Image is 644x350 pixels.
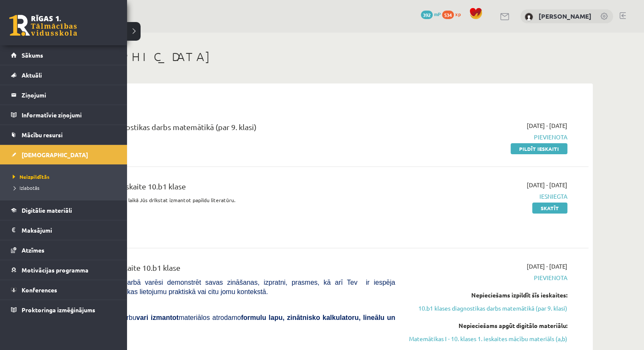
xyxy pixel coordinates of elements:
span: Veicot pārbaudes darbu materiālos atrodamo [64,314,395,331]
span: [DATE] - [DATE] [527,181,567,189]
div: Nepieciešams apgūt digitālo materiālu: [408,321,567,330]
a: [DEMOGRAPHIC_DATA] [11,145,116,164]
span: Izlabotās [11,184,39,191]
a: Aktuāli [11,65,116,85]
span: xp [455,11,461,17]
div: Krievu valoda 1. ieskaite 10.b1 klase [64,181,395,196]
a: Pildīt ieskaiti [511,143,567,154]
img: Anna Cirse [525,13,533,21]
a: Ziņojumi [11,85,116,105]
a: Izlabotās [11,184,119,192]
span: mP [434,11,441,17]
span: [DEMOGRAPHIC_DATA] [22,151,88,158]
a: Sākums [11,45,116,65]
a: [PERSON_NAME] [539,12,591,20]
a: Informatīvie ziņojumi [11,105,116,125]
span: Pievienota [408,273,567,282]
span: 534 [442,11,454,19]
a: Maksājumi [11,220,116,240]
span: Aktuāli [22,71,42,79]
a: Proktoringa izmēģinājums [11,300,116,319]
span: Iesniegta [408,192,567,201]
a: Skatīt [532,203,567,214]
div: Matemātika 1. ieskaite 10.b1 klase [64,262,395,278]
div: Nepieciešams izpildīt šīs ieskaites: [408,291,567,300]
span: [DATE] - [DATE] [527,262,567,271]
a: Mācību resursi [11,125,116,144]
legend: Ziņojumi [22,85,116,105]
a: Neizpildītās [11,173,119,181]
span: 392 [421,11,433,19]
h1: [DEMOGRAPHIC_DATA] [51,50,593,64]
a: 534 xp [442,11,465,17]
a: 10.b1 klases diagnostikas darbs matemātikā (par 9. klasi) [408,304,567,313]
a: Digitālie materiāli [11,200,116,220]
p: Ieskaites darba rakstīšanas laikā Jūs drīkstat izmantot papildu literatūru. [64,196,395,204]
div: 10.b1 klases diagnostikas darbs matemātikā (par 9. klasi) [64,121,395,137]
legend: Maksājumi [22,220,116,240]
span: [DATE] - [DATE] [527,121,567,130]
a: Motivācijas programma [11,260,116,280]
a: Rīgas 1. Tālmācības vidusskola [9,15,77,36]
a: Atzīmes [11,240,116,260]
span: Neizpildītās [11,173,50,180]
a: Konferences [11,280,116,300]
span: Sākums [22,51,43,59]
span: [PERSON_NAME] darbā varēsi demonstrēt savas zināšanas, izpratni, prasmes, kā arī Tev ir iespēja d... [64,279,395,295]
legend: Informatīvie ziņojumi [22,105,116,125]
b: vari izmantot [136,314,179,321]
span: Pievienota [408,133,567,142]
a: 392 mP [421,11,441,17]
span: Motivācijas programma [22,266,88,274]
span: Konferences [22,286,57,294]
span: Atzīmes [22,246,44,254]
span: Proktoringa izmēģinājums [22,306,95,314]
span: Mācību resursi [22,131,63,139]
span: Digitālie materiāli [22,206,72,214]
a: Matemātikas I - 10. klases 1. ieskaites mācību materiāls (a,b) [408,334,567,343]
